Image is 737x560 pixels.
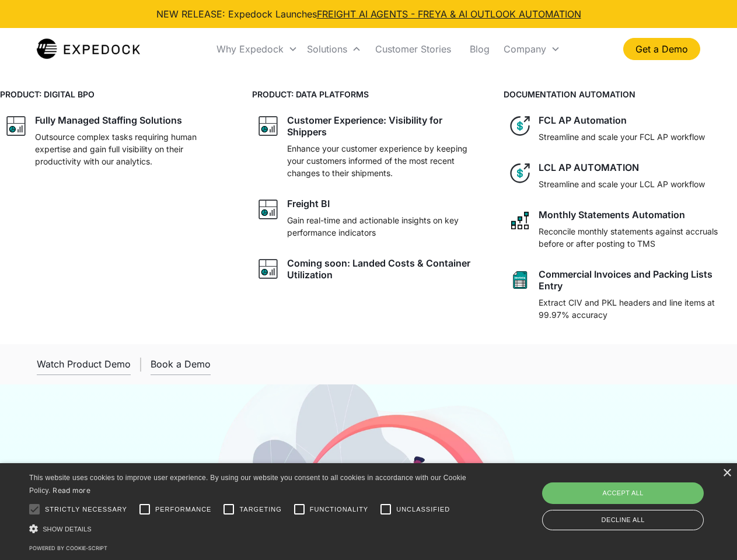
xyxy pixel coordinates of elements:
[29,474,466,495] span: This website uses cookies to improve user experience. By using our website you consent to all coo...
[287,198,330,209] div: Freight BI
[257,114,280,138] img: graph icon
[539,162,639,173] div: LCL AP AUTOMATION
[508,209,532,232] img: network like icon
[302,29,366,69] div: Solutions
[151,358,211,370] div: Book a Demo
[252,253,485,285] a: graph iconComing soon: Landed Costs & Container Utilization
[504,264,737,325] a: sheet iconCommercial Invoices and Packing Lists EntryExtract CIV and PKL headers and line items a...
[252,193,485,243] a: graph iconFreight BIGain real-time and actionable insights on key performance indicators
[307,43,347,55] div: Solutions
[239,505,281,514] span: Targeting
[504,204,737,254] a: network like iconMonthly Statements AutomationReconcile monthly statements against accruals befor...
[499,29,565,69] div: Company
[151,353,211,375] a: Book a Demo
[539,225,732,250] p: Reconcile monthly statements against accruals before or after posting to TMS
[37,353,131,375] a: open lightbox
[508,162,532,185] img: dollar icon
[45,505,127,514] span: Strictly necessary
[539,296,732,321] p: Extract CIV and PKL headers and line items at 99.97% accuracy
[287,257,481,281] div: Coming soon: Landed Costs & Container Utilization
[504,88,737,100] h4: DOCUMENTATION AUTOMATION
[396,505,450,514] span: Unclassified
[252,88,485,100] h4: PRODUCT: DATA PLATFORMS
[37,358,131,370] div: Watch Product Demo
[310,505,368,514] span: Functionality
[5,114,28,138] img: graph icon
[504,157,737,195] a: dollar iconLCL AP AUTOMATIONStreamline and scale your LCL AP workflow
[257,257,280,281] img: graph icon
[212,29,302,69] div: Why Expedock
[43,526,92,533] span: Show details
[252,110,485,184] a: graph iconCustomer Experience: Visibility for ShippersEnhance your customer experience by keeping...
[29,523,470,535] div: Show details
[539,178,705,190] p: Streamline and scale your LCL AP workflow
[623,38,700,60] a: Get a Demo
[35,114,182,126] div: Fully Managed Staffing Solutions
[508,114,532,138] img: dollar icon
[29,545,107,551] a: Powered by cookie-script
[539,268,732,292] div: Commercial Invoices and Packing Lists Entry
[287,142,481,179] p: Enhance your customer experience by keeping your customers informed of the most recent changes to...
[504,43,546,55] div: Company
[539,209,685,220] div: Monthly Statements Automation
[287,214,481,239] p: Gain real-time and actionable insights on key performance indicators
[504,110,737,148] a: dollar iconFCL AP AutomationStreamline and scale your FCL AP workflow
[155,505,212,514] span: Performance
[37,37,140,61] img: Expedock Logo
[539,131,705,143] p: Streamline and scale your FCL AP workflow
[53,486,90,495] a: Read more
[287,114,481,138] div: Customer Experience: Visibility for Shippers
[460,29,499,69] a: Blog
[37,37,140,61] a: home
[508,268,532,292] img: sheet icon
[216,43,284,55] div: Why Expedock
[539,114,627,126] div: FCL AP Automation
[543,434,737,560] iframe: Chat Widget
[257,198,280,221] img: graph icon
[366,29,460,69] a: Customer Stories
[35,131,229,167] p: Outsource complex tasks requiring human expertise and gain full visibility on their productivity ...
[317,8,581,20] a: FREIGHT AI AGENTS - FREYA & AI OUTLOOK AUTOMATION
[156,7,581,21] div: NEW RELEASE: Expedock Launches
